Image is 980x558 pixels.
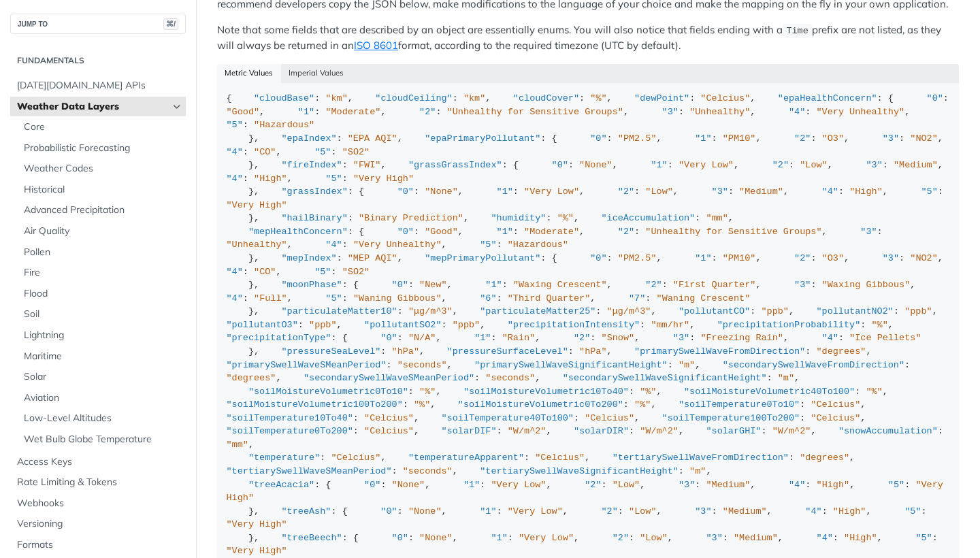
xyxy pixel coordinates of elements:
[794,280,811,290] span: "3"
[816,306,893,316] span: "pollutantNO2"
[414,399,430,410] span: "%"
[353,174,414,184] span: "Very High"
[833,506,866,516] span: "High"
[485,373,535,383] span: "seconds"
[342,147,370,157] span: "SO2"
[524,227,579,237] span: "Moderate"
[695,253,711,263] span: "1"
[508,426,546,436] span: "W/m^2"
[524,186,579,197] span: "Very Low"
[17,284,186,304] a: Flood
[419,107,436,117] span: "2"
[739,186,783,197] span: "Medium"
[24,350,182,363] span: Maritime
[17,497,182,510] span: Webhooks
[508,293,591,303] span: "Third Quarter"
[497,186,513,197] span: "1"
[442,426,497,436] span: "solarDIF"
[723,253,756,263] span: "PM10"
[227,413,353,423] span: "soilTemperature10To40"
[491,213,546,223] span: "humidity"
[563,373,767,383] span: "secondarySwellWaveSignificantHeight"
[634,399,651,410] span: "%"
[10,535,186,555] a: Formats
[480,466,679,476] span: "tertiarySwellWaveSignificantHeight"
[817,480,850,490] span: "High"
[883,253,899,263] span: "3"
[904,506,921,516] span: "5"
[227,466,392,476] span: "tertiarySwellWaveSMeanPeriod"
[612,480,640,490] span: "Low"
[629,293,645,303] span: "7"
[866,160,882,170] span: "3"
[700,93,750,103] span: "Celcius"
[645,280,661,290] span: "2"
[629,506,657,516] span: "Low"
[24,329,182,342] span: Lightning
[227,360,387,370] span: "primarySwellWaveSMeanPeriod"
[794,133,811,144] span: "2"
[282,533,342,543] span: "treeBeech"
[380,333,397,343] span: "0"
[458,399,623,410] span: "soilMoistureVolumetric0To200"
[508,240,568,250] span: "Hazardous"
[910,253,938,263] span: "NO2"
[618,133,657,144] span: "PM2.5"
[822,280,911,290] span: "Waxing Gibbous"
[408,453,524,463] span: "temperatureApparent"
[353,160,381,170] span: "FWI"
[17,476,182,489] span: Rate Limiting & Tokens
[872,320,888,330] span: "%"
[921,186,937,197] span: "5"
[227,546,287,556] span: "Very High"
[602,333,635,343] span: "Snow"
[689,466,706,476] span: "m"
[248,227,348,237] span: "mepHealthConcern"
[640,426,679,436] span: "W/m^2"
[254,174,287,184] span: "High"
[651,320,689,330] span: "mm/hr"
[354,39,398,52] a: ISO 8601
[618,253,657,263] span: "PM2.5"
[10,452,186,472] a: Access Keys
[282,253,337,263] span: "mepIndex"
[574,333,590,343] span: "2"
[248,453,320,463] span: "temperature"
[491,480,546,490] span: "Very Low"
[816,346,866,357] span: "degrees"
[348,133,397,144] span: "EPA AQI"
[331,453,380,463] span: "Celcius"
[634,93,689,103] span: "dewPoint"
[508,506,563,516] span: "Very Low"
[822,186,838,197] span: "4"
[761,306,789,316] span: "ppb"
[706,213,728,223] span: "mm"
[822,253,844,263] span: "O3"
[227,399,403,410] span: "soilMoistureVolumetric100To200"
[254,120,314,130] span: "Hazardous"
[24,183,182,197] span: Historical
[397,360,447,370] span: "seconds"
[590,93,606,103] span: "%"
[17,304,186,325] a: Soil
[679,399,800,410] span: "soilTemperature0To10"
[254,267,276,277] span: "CO"
[397,186,414,197] span: "0"
[772,160,789,170] span: "2"
[894,160,938,170] span: "Medium"
[915,533,932,543] span: "5"
[298,107,314,117] span: "1"
[17,263,186,283] a: Fire
[645,186,673,197] span: "Low"
[474,360,668,370] span: "primarySwellWaveSignificantHeight"
[348,253,397,263] span: "MEP AQI"
[408,306,453,316] span: "μg/m^3"
[463,387,629,397] span: "soilMoistureVolumetric10To40"
[811,413,860,423] span: "Celcius"
[425,186,458,197] span: "None"
[634,346,805,357] span: "primarySwellWaveFromDirection"
[513,280,607,290] span: "Waxing Crescent"
[662,413,800,423] span: "soilTemperature100To200"
[579,346,607,357] span: "hPa"
[17,408,186,429] a: Low-Level Altitudes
